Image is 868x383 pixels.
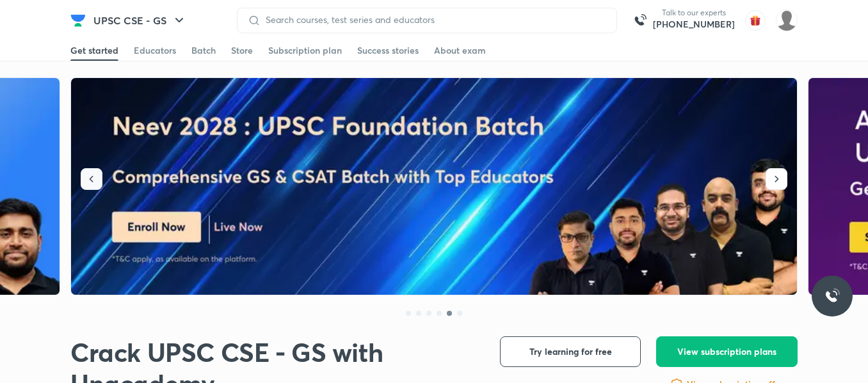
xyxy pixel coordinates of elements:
a: Batch [191,40,216,61]
img: Yuvraj M [776,10,798,31]
a: Educators [134,40,176,61]
div: Success stories [357,44,419,57]
img: call-us [627,8,653,33]
img: ttu [824,288,840,304]
button: Try learning for free [500,336,641,367]
div: About exam [434,44,486,57]
a: [PHONE_NUMBER] [653,18,735,31]
div: Batch [191,44,216,57]
img: Company Logo [70,13,86,28]
img: avatar [745,10,766,31]
a: Success stories [357,40,419,61]
span: View subscription plans [677,345,776,358]
div: Educators [134,44,176,57]
a: About exam [434,40,486,61]
a: Store [231,40,253,61]
button: UPSC CSE - GS [86,8,195,33]
a: Get started [70,40,118,61]
input: Search courses, test series and educators [261,15,606,25]
p: Talk to our experts [653,8,735,18]
span: Try learning for free [529,345,612,358]
button: View subscription plans [656,336,798,367]
div: Get started [70,44,118,57]
div: Store [231,44,253,57]
div: Subscription plan [268,44,342,57]
a: Subscription plan [268,40,342,61]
